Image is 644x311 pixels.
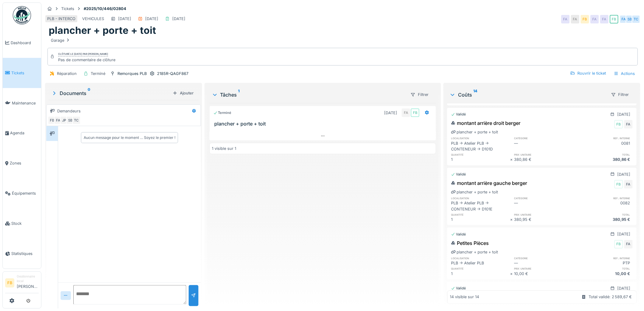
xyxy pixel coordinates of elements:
[48,116,56,125] div: FB
[514,260,574,266] div: —
[10,130,39,136] span: Agenda
[91,71,105,76] div: Terminé
[618,111,631,117] div: [DATE]
[17,274,39,284] div: Gestionnaire local
[58,57,115,63] div: Pas de commentaire de clôture
[618,171,631,177] div: [DATE]
[3,58,41,88] a: Tickets
[573,260,633,266] div: PTP
[451,286,466,291] div: Validé
[514,267,574,270] h6: prix unitaire
[47,16,75,22] div: PLB - INTERCO
[451,153,510,157] h6: quantité
[573,200,633,212] div: 0082
[600,15,609,23] div: FA
[451,232,466,237] div: Validé
[212,91,406,98] div: Tâches
[451,136,510,140] h6: localisation
[514,196,574,200] h6: catégorie
[451,200,510,212] div: PLB -> Atelier PLB -> CONTENEUR -> D101E
[118,16,131,22] div: [DATE]
[3,178,41,208] a: Équipements
[608,90,632,99] div: Filtrer
[573,136,633,140] h6: ref. interne
[60,116,68,125] div: JP
[172,16,185,22] div: [DATE]
[84,135,175,140] div: Aucun message pour le moment … Soyez le premier !
[11,221,39,226] span: Stock
[514,136,574,140] h6: catégorie
[5,278,14,288] li: FB
[573,256,633,260] h6: ref. interne
[573,213,633,217] h6: total
[573,196,633,200] h6: ref. interne
[573,217,633,222] div: 380,95 €
[58,52,108,56] div: Clôturé le [DATE] par [PERSON_NAME]
[450,294,479,300] div: 14 visible sur 14
[451,271,510,277] div: 1
[626,15,634,23] div: SB
[408,90,431,99] div: Filtrer
[3,88,41,118] a: Maintenance
[3,28,41,58] a: Dashboard
[573,271,633,277] div: 10,00 €
[3,208,41,239] a: Stock
[451,239,489,247] div: Petites Pièces
[473,91,477,98] sup: 14
[611,69,638,78] div: Actions
[451,179,527,187] div: montant arrière gauche berger
[51,37,70,43] div: Garage
[12,190,39,196] span: Équipements
[510,217,514,222] div: ×
[17,274,39,292] li: [PERSON_NAME]
[573,267,633,270] h6: total
[451,196,510,200] h6: localisation
[568,69,609,77] div: Rouvrir le ticket
[581,15,589,23] div: FB
[11,251,39,256] span: Statistiques
[451,213,510,217] h6: quantité
[624,180,633,189] div: FA
[514,200,574,212] div: —
[589,294,632,300] div: Total validé: 2 589,67 €
[620,15,628,23] div: FA
[54,116,62,125] div: FA
[57,108,81,114] div: Demandeurs
[451,256,510,260] h6: localisation
[624,120,633,129] div: FA
[13,6,31,24] img: Badge_color-CXgf-gQk.svg
[402,108,410,117] div: FA
[238,91,240,98] sup: 1
[88,90,90,97] sup: 0
[215,121,434,127] h3: plancher + porte + toit
[170,89,196,97] div: Ajouter
[510,271,514,277] div: ×
[451,112,466,117] div: Validé
[571,15,579,23] div: FA
[614,180,623,189] div: FB
[11,70,39,76] span: Tickets
[573,157,633,162] div: 380,86 €
[81,6,129,12] strong: #2025/10/446/02804
[573,140,633,152] div: 0081
[3,239,41,269] a: Statistiques
[11,40,39,46] span: Dashboard
[82,16,104,22] div: VEHICULES
[451,249,498,255] div: plancher + porte + toit
[450,91,606,98] div: Coûts
[510,157,514,162] div: ×
[451,119,520,127] div: montant arrière droit berger
[514,271,574,277] div: 10,00 €
[12,100,39,106] span: Maintenance
[157,71,188,76] div: 2185R-QAGF867
[514,157,574,162] div: 380,86 €
[384,110,397,116] div: [DATE]
[614,240,623,249] div: FB
[72,116,81,125] div: TC
[610,15,618,23] div: FB
[51,90,170,97] div: Documents
[590,15,599,23] div: FA
[632,15,640,23] div: TC
[451,172,466,177] div: Validé
[411,108,419,117] div: FB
